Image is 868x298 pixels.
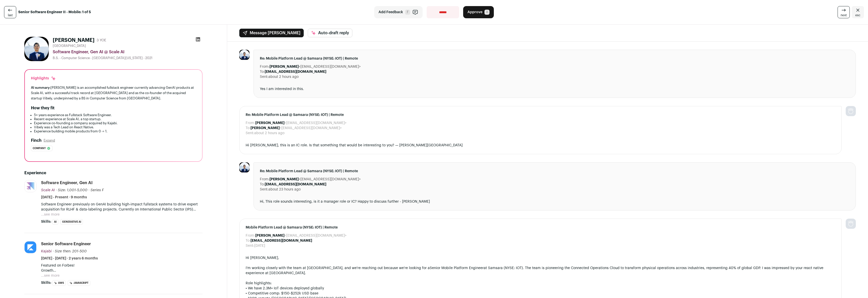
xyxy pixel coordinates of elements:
[31,86,50,89] span: AI summary:
[246,112,835,117] span: Re: Mobile Platform Lead @ Samsara (NYSE: IOT) | Remote
[250,126,280,130] b: [PERSON_NAME]
[41,195,87,200] span: [DATE] - Present · 9 months
[34,129,196,133] li: Experience building mobile products from 0 -> 1.
[246,291,835,296] div: • Competitive comp: $150-$252k USD base
[463,6,494,18] button: Approve A
[260,69,265,74] dt: To:
[34,117,196,121] li: Recent experience at Scale AI, a top startup.
[31,105,55,111] h2: How they fit
[25,180,36,192] img: 84a01a6776f63896549573730d1d4b61314e0a58f52d939f7b00a72cb73c4fe4.jpg
[255,233,347,238] dd: <[EMAIL_ADDRESS][DOMAIN_NAME]>
[56,188,87,192] span: · Size: 1,001-5,000
[91,188,104,192] span: Series F
[467,10,482,15] span: Approve
[255,120,347,126] dd: <[EMAIL_ADDRESS][DOMAIN_NAME]>
[34,121,196,125] li: Experience co-founding a company acquired by Kajabi.
[269,178,299,181] b: [PERSON_NAME]
[88,188,89,193] span: ·
[18,10,91,15] strong: Senior Software Engineer II - Mobile: 1 of 5
[34,125,196,129] li: Vibely was a Tech Lead on React Native.
[260,169,849,174] span: Re: Mobile Platform Lead @ Samsara (NYSE: IOT) | Remote
[246,225,835,230] span: Mobile Platform Lead @ Samsara (NYSE: IOT) | Remote
[60,219,83,225] li: Generative AI
[239,29,304,37] button: Message [PERSON_NAME]
[41,241,91,247] div: Senior Software Engineer
[852,6,864,18] a: Close
[41,273,60,278] button: ...see more
[8,13,13,17] span: last
[405,10,410,15] span: F
[846,219,856,229] img: nopic.png
[41,180,93,186] div: Software Engineer, Gen AI
[250,239,312,242] b: [EMAIL_ADDRESS][DOMAIN_NAME]
[246,286,835,291] div: • We have 2.3M+ IoT devices deployed globally
[25,241,36,253] img: de02e3f9dc45a4999f4f3c71de89df17effc9bb592c0bcb3b287d7652242f1a3.jpg
[53,250,87,253] span: · Size then: 201-500
[4,6,16,18] a: last
[33,146,46,151] span: Company
[260,199,849,204] div: Hi, This role sounds interesting, is it a manager role or IC? Happy to discuss further - [PERSON_...
[269,64,361,69] dd: <[EMAIL_ADDRESS][DOMAIN_NAME]>
[24,37,49,61] img: 9c432291fa92df1a60652e3530f2109925edda48b29c390c48668b870e6f70f8
[53,49,203,55] div: Software Engineer, Gen AI @ Scale AI
[260,74,268,79] dt: Sent:
[260,64,269,69] dt: From:
[31,85,196,101] div: [PERSON_NAME] is an accomplished fullstack engineer currently advancing GenAI products at Scale A...
[260,187,268,192] dt: Sent:
[41,280,51,285] span: Skills:
[246,255,835,260] div: Hi [PERSON_NAME],
[52,280,66,286] li: AWS
[254,131,284,136] dd: about 2 hours ago
[41,219,51,224] span: Skills:
[378,10,403,15] span: Add Feedback
[239,162,249,172] img: 9c432291fa92df1a60652e3530f2109925edda48b29c390c48668b870e6f70f8
[260,177,269,182] dt: From:
[41,256,98,261] span: [DATE] - [DATE] · 2 years 6 months
[41,268,203,273] p: Growth - Drove e2e development of product features that boosted user acquisition, retention and e...
[250,126,342,131] dd: <[EMAIL_ADDRESS][DOMAIN_NAME]>
[484,10,490,15] span: A
[41,212,60,217] button: ...see more
[265,70,326,74] b: [EMAIL_ADDRESS][DOMAIN_NAME]
[269,177,361,182] dd: <[EMAIL_ADDRESS][DOMAIN_NAME]>
[24,170,203,176] h2: Experience
[53,56,203,60] div: B.S. - Computer Science - [GEOGRAPHIC_DATA][US_STATE] - 2021
[31,76,56,81] div: Highlights
[31,137,42,144] h2: Finch
[246,266,835,276] div: I'm working closely with the team at [GEOGRAPHIC_DATA], and we're reaching out because we're look...
[41,188,55,192] span: Scale AI
[52,219,58,225] li: AI
[430,266,484,270] a: Senior Mobile Platform Engineer
[44,138,55,143] button: Expand
[41,250,52,253] span: Kajabi
[838,6,850,18] a: next
[68,280,90,286] li: JavaScript
[41,202,203,212] p: Software Engineer previously on GenAI building high-impact fullstack systems to drive expert acqu...
[246,120,255,126] dt: From:
[255,234,284,237] b: [PERSON_NAME]
[255,121,284,125] b: [PERSON_NAME]
[239,50,249,60] img: 9c432291fa92df1a60652e3530f2109925edda48b29c390c48668b870e6f70f8
[260,86,849,92] div: Yes I am interested in this.
[846,106,856,116] img: nopic.png
[246,238,250,243] dt: To:
[53,44,86,48] span: [GEOGRAPHIC_DATA]
[269,65,299,68] b: [PERSON_NAME]
[246,233,255,238] dt: From:
[97,38,106,43] div: 3 YOE
[308,29,352,37] button: Auto-draft reply
[374,6,423,18] button: Add Feedback F
[260,182,265,187] dt: To:
[53,37,95,44] h1: [PERSON_NAME]
[34,113,196,117] li: 5+ years experience as Fullstack Software Engineer.
[855,13,860,17] span: esc
[41,263,203,268] p: Featured on Forbes!
[265,183,326,186] b: [EMAIL_ADDRESS][DOMAIN_NAME]
[268,74,299,79] dd: about 2 hours ago
[246,281,835,286] div: Role highlights:
[246,143,835,148] div: Hi [PERSON_NAME], this is an IC role. Is that something that would be interesting to you? — [PERS...
[246,126,250,131] dt: To:
[841,13,847,17] span: next
[246,243,254,248] dt: Sent:
[254,243,265,248] dd: [DATE]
